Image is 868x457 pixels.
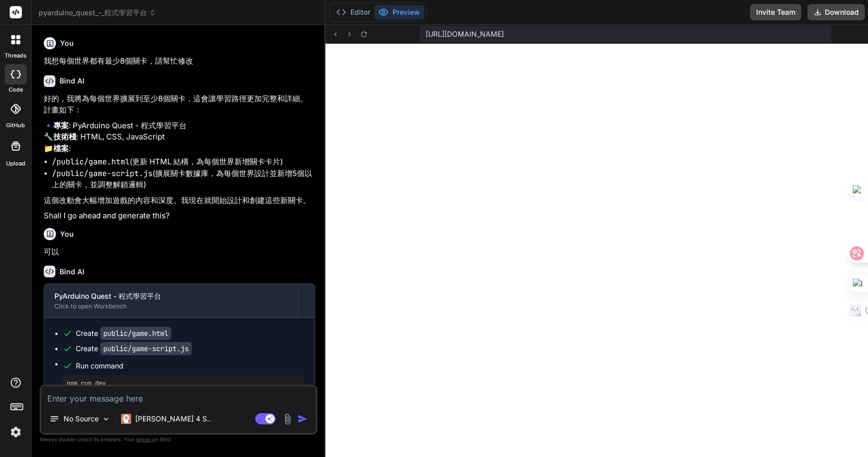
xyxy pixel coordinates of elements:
[53,132,76,141] strong: 技術棧
[374,5,424,19] button: Preview
[52,156,315,168] li: (更新 HTML 結構，為每個世界新增關卡卡片)
[76,328,171,338] div: Create
[6,159,25,168] label: Upload
[40,435,317,444] p: Always double-check its answers. Your in Bind
[64,414,99,424] p: No Source
[297,414,308,424] img: icon
[76,361,305,371] span: Run command
[44,246,315,258] p: 可以
[60,38,74,48] h6: You
[53,144,69,153] strong: 檔案
[121,414,131,424] img: Claude 4 Sonnet
[54,291,288,301] div: PyArduino Quest - 程式學習平台
[282,413,293,425] img: attachment
[67,379,301,387] pre: npm run dev
[100,327,171,340] code: public/game.html
[76,344,192,354] div: Create
[750,4,801,20] button: Invite Team
[6,121,25,130] label: GitHub
[52,157,130,167] code: /public/game.html
[60,229,74,239] h6: You
[44,93,315,116] p: 好的，我將為每個世界擴展到至少8個關卡，這會讓學習路徑更加完整和詳細。計畫如下：
[102,415,110,423] img: Pick Models
[807,4,865,20] button: Download
[44,55,315,67] p: 我想每個世界都有最少8個關卡，請幫忙修改
[53,121,69,130] strong: 專案
[5,51,26,60] label: threads
[44,120,315,155] p: 🔹 : PyArduino Quest - 程式學習平台 🔧 : HTML, CSS, JavaScript 📁 :
[7,423,24,441] img: settings
[59,76,84,86] h6: Bind AI
[135,414,211,424] p: [PERSON_NAME] 4 S..
[332,5,374,19] button: Editor
[426,29,504,39] span: [URL][DOMAIN_NAME]
[59,267,84,277] h6: Bind AI
[52,168,153,179] code: /public/game-script.js
[136,436,155,442] span: privacy
[39,8,156,18] span: pyarduino_quest_-_程式學習平台
[100,342,192,355] code: public/game-script.js
[9,85,23,94] label: code
[44,284,298,318] button: PyArduino Quest - 程式學習平台Click to open Workbench
[52,168,315,191] li: (擴展關卡數據庫，為每個世界設計並新增5個以上的關卡，並調整解鎖邏輯)
[44,195,315,207] p: 這個改動會大幅增加遊戲的內容和深度。我現在就開始設計和創建這些新關卡。
[54,302,288,310] div: Click to open Workbench
[44,210,315,222] p: Shall I go ahead and generate this?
